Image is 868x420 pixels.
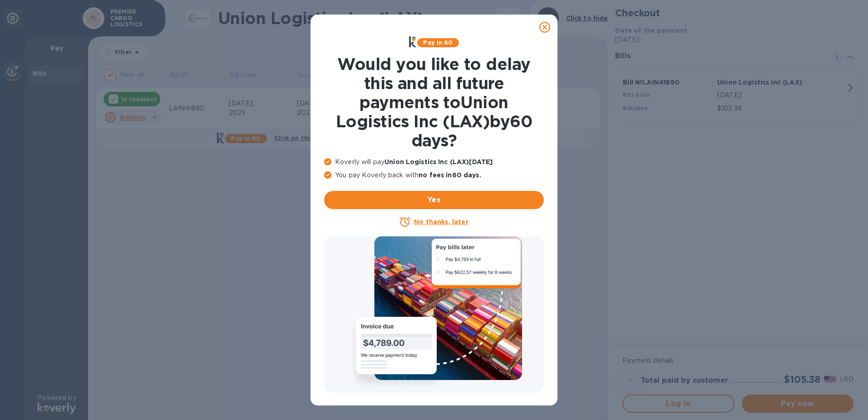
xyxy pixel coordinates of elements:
b: Pay in 60 [423,39,453,46]
b: no fees in 60 days . [419,171,481,179]
p: You pay Koverly back with [324,170,544,180]
p: Koverly will pay [324,157,544,167]
u: No thanks, later [414,218,468,225]
h1: Would you like to delay this and all future payments to Union Logistics Inc (LAX) by 60 days ? [324,55,544,150]
button: Yes [324,191,544,209]
span: Yes [331,195,537,205]
b: Union Logistics Inc (LAX) [DATE] [385,158,493,165]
